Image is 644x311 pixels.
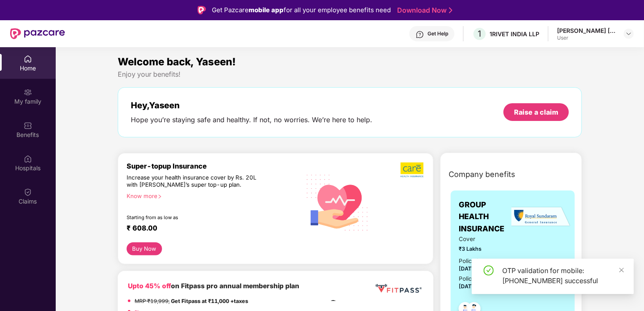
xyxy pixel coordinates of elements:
div: Hey, Yaseen [131,100,372,110]
div: Get Pazcare for all your employee benefits need [212,5,391,15]
div: User [557,35,616,41]
div: Super-topup Insurance [127,162,300,170]
div: Policy issued [459,257,495,265]
span: Company benefits [449,169,516,180]
div: ₹ 608.00 [127,224,292,234]
span: ₹3 Lakhs [459,245,516,253]
img: Stroke [449,6,452,15]
span: 1 [478,29,482,39]
div: OTP validation for mobile: [PHONE_NUMBER] successful [502,265,624,286]
span: [DATE] [459,283,477,290]
div: Know more [127,193,295,198]
div: Raise a claim [514,107,558,117]
img: svg+xml;base64,PHN2ZyBpZD0iRHJvcGRvd24tMzJ4MzIiIHhtbG5zPSJodHRwOi8vd3d3LnczLm9yZy8yMDAwL3N2ZyIgd2... [625,30,632,37]
div: Get Help [428,30,448,37]
span: Welcome back, Yaseen! [118,56,236,68]
span: Cover [459,235,516,244]
div: Policy Expiry [459,274,494,283]
div: [PERSON_NAME] [PERSON_NAME] [557,27,616,35]
div: Hope you’re staying safe and healthy. If not, no worries. We’re here to help. [131,115,372,124]
img: svg+xml;base64,PHN2ZyBpZD0iQmVuZWZpdHMiIHhtbG5zPSJodHRwOi8vd3d3LnczLm9yZy8yMDAwL3N2ZyIgd2lkdGg9Ij... [24,121,32,130]
img: fppp.png [374,281,423,296]
img: Logo [198,6,206,14]
div: Starting from as low as [127,214,265,220]
img: svg+xml;base64,PHN2ZyB3aWR0aD0iMjAiIGhlaWdodD0iMjAiIHZpZXdCb3g9IjAgMCAyMCAyMCIgZmlsbD0ibm9uZSIgeG... [24,88,32,97]
img: b5dec4f62d2307b9de63beb79f102df3.png [400,162,425,178]
img: insurerLogo [511,206,571,227]
span: close [619,267,625,273]
img: svg+xml;base64,PHN2ZyBpZD0iSG9tZSIgeG1sbnM9Imh0dHA6Ly93d3cudzMub3JnLzIwMDAvc3ZnIiB3aWR0aD0iMjAiIG... [24,55,32,63]
b: on Fitpass pro annual membership plan [128,282,299,290]
img: New Pazcare Logo [10,28,65,39]
strong: mobile app [249,6,284,14]
b: Upto 45% off [128,282,171,290]
img: svg+xml;base64,PHN2ZyBpZD0iSGVscC0zMngzMiIgeG1sbnM9Imh0dHA6Ly93d3cudzMub3JnLzIwMDAvc3ZnIiB3aWR0aD... [416,30,424,39]
div: Increase your health insurance cover by Rs. 20L with [PERSON_NAME]’s super top-up plan. [127,174,264,189]
span: GROUP HEALTH INSURANCE [459,199,516,235]
span: check-circle [484,265,494,276]
span: right [157,194,162,199]
div: Enjoy your benefits! [118,70,582,79]
del: MRP ₹19,999, [135,298,170,304]
a: Download Now [397,6,450,15]
img: svg+xml;base64,PHN2ZyBpZD0iSG9zcGl0YWxzIiB4bWxucz0iaHR0cDovL3d3dy53My5vcmcvMjAwMC9zdmciIHdpZHRoPS... [24,155,32,163]
div: 1RIVET INDIA LLP [490,30,539,38]
img: svg+xml;base64,PHN2ZyBpZD0iQ2xhaW0iIHhtbG5zPSJodHRwOi8vd3d3LnczLm9yZy8yMDAwL3N2ZyIgd2lkdGg9IjIwIi... [24,188,32,196]
button: Buy Now [127,242,162,255]
img: svg+xml;base64,PHN2ZyB4bWxucz0iaHR0cDovL3d3dy53My5vcmcvMjAwMC9zdmciIHhtbG5zOnhsaW5rPSJodHRwOi8vd3... [300,164,375,240]
span: [DATE] [459,265,477,272]
strong: Get Fitpass at ₹11,000 +taxes [171,298,248,304]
